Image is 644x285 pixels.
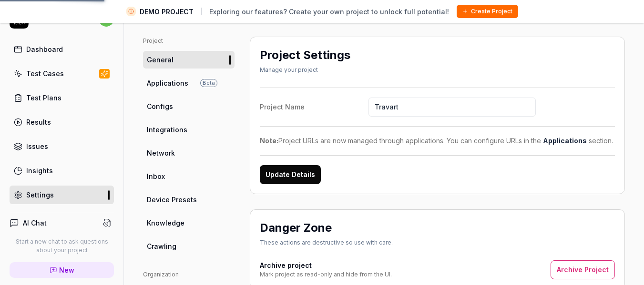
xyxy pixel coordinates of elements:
[260,238,393,247] div: These actions are destructive so use with care.
[143,51,235,69] a: General
[143,191,235,208] a: Device Presets
[140,7,194,17] span: DEMO PROJECT
[147,125,187,135] span: Integrations
[551,260,615,279] button: Archive Project
[10,237,114,255] p: Start a new chat to ask questions about your project
[543,137,587,145] a: Applications
[143,270,235,279] div: Organization
[147,148,175,158] span: Network
[26,44,63,54] div: Dashboard
[260,102,368,112] div: Project Name
[10,161,114,180] a: Insights
[143,144,235,162] a: Network
[26,141,48,151] div: Issues
[368,98,536,117] input: Project Name
[59,265,74,275] span: New
[260,136,615,146] div: Project URLs are now managed through applications. You can configure URLs in the section.
[10,186,114,204] a: Settings
[10,137,114,156] a: Issues
[147,78,188,88] span: Applications
[26,117,51,127] div: Results
[143,237,235,255] a: Crawling
[23,218,47,228] h4: AI Chat
[26,69,64,79] div: Test Cases
[209,7,449,17] span: Exploring our features? Create your own project to unlock full potential!
[26,190,54,200] div: Settings
[457,5,518,18] button: Create Project
[10,113,114,131] a: Results
[147,218,184,228] span: Knowledge
[26,166,53,176] div: Insights
[147,171,165,181] span: Inbox
[147,241,176,251] span: Crawling
[143,121,235,138] a: Integrations
[260,66,350,74] div: Manage your project
[26,93,61,103] div: Test Plans
[200,79,217,87] span: Beta
[260,47,350,64] h2: Project Settings
[260,260,392,270] h4: Archive project
[10,64,114,83] a: Test Cases
[260,219,332,236] h2: Danger Zone
[143,37,235,45] div: Project
[260,165,321,184] button: Update Details
[147,195,197,205] span: Device Presets
[10,88,114,107] a: Test Plans
[143,167,235,185] a: Inbox
[147,101,173,111] span: Configs
[260,270,392,279] div: Mark project as read-only and hide from the UI.
[147,55,174,65] span: General
[10,40,114,59] a: Dashboard
[143,74,235,92] a: ApplicationsBeta
[143,98,235,115] a: Configs
[260,137,278,145] strong: Note:
[10,262,114,278] a: New
[143,214,235,232] a: Knowledge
